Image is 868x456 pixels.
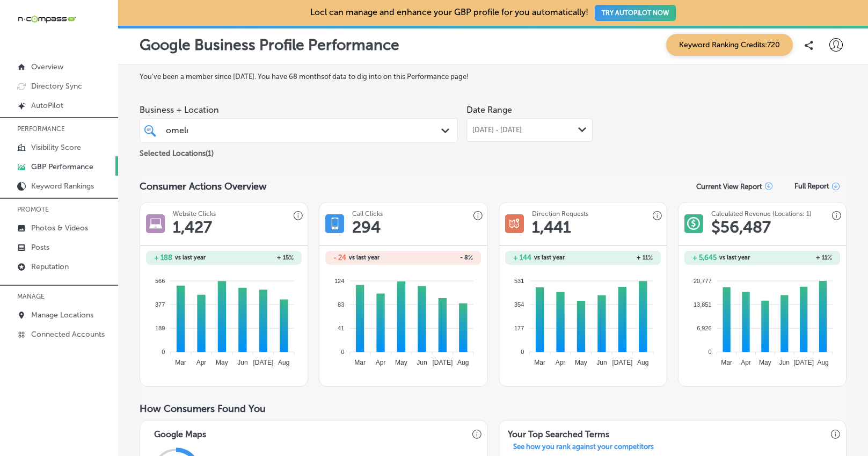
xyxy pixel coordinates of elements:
tspan: Mar [355,359,366,366]
label: You've been a member since [DATE] . You have 68 months of data to dig into on this Performance page! [140,73,847,81]
p: Visibility Score [31,143,81,152]
tspan: Jun [596,359,607,366]
tspan: Aug [278,359,289,366]
tspan: 566 [155,277,165,284]
tspan: 0 [341,349,345,355]
tspan: 0 [521,349,524,355]
tspan: Jun [779,359,790,366]
tspan: Aug [458,359,469,366]
span: vs last year [534,255,565,260]
span: % [289,254,294,262]
tspan: 13,851 [694,301,712,308]
p: GBP Performance [31,162,93,171]
span: Consumer Actions Overview [140,180,267,192]
tspan: 41 [338,325,345,331]
tspan: Jun [237,359,247,366]
span: Keyword Ranking Credits: 720 [666,34,793,56]
label: Date Range [466,105,512,115]
p: Photos & Videos [31,223,88,233]
h3: Website Clicks [173,210,216,218]
img: 660ab0bf-5cc7-4cb8-ba1c-48b5ae0f18e60NCTV_CLogo_TV_Black_-500x88.png [17,14,76,24]
p: Current View Report [696,183,762,191]
span: % [648,254,653,262]
h3: Google Maps [145,421,215,443]
tspan: May [759,359,771,366]
tspan: 189 [155,325,165,331]
h2: + 144 [513,254,531,262]
p: Keyword Rankings [31,182,94,191]
tspan: Mar [175,359,186,366]
p: Reputation [31,262,69,271]
tspan: May [216,359,228,366]
tspan: 83 [338,301,345,308]
span: [DATE] - [DATE] [472,126,522,134]
span: vs last year [175,255,206,260]
p: Overview [31,62,63,71]
h1: $ 56,487 [711,218,771,237]
a: See how you rank against your competitors [505,443,662,454]
tspan: [DATE] [253,359,274,366]
span: % [827,254,832,262]
h3: Your Top Searched Terms [499,421,618,443]
tspan: 377 [155,301,165,308]
tspan: 0 [708,349,711,355]
tspan: Mar [721,359,732,366]
p: Directory Sync [31,82,82,91]
tspan: Apr [741,359,751,366]
tspan: Apr [196,359,207,366]
button: TRY AUTOPILOT NOW [595,5,676,21]
span: How Consumers Found You [140,403,266,415]
tspan: 124 [334,277,344,284]
span: vs last year [349,255,380,260]
span: Business + Location [140,105,458,115]
tspan: 6,926 [697,325,712,331]
tspan: Aug [637,359,648,366]
span: vs last year [719,255,750,260]
p: Google Business Profile Performance [140,36,399,54]
tspan: Aug [817,359,828,366]
span: % [468,254,473,262]
tspan: Jun [417,359,427,366]
tspan: [DATE] [612,359,632,366]
tspan: 0 [162,349,165,355]
h2: + 11 [583,254,653,262]
h1: 294 [352,218,381,237]
tspan: [DATE] [793,359,814,366]
p: Connected Accounts [31,330,105,339]
h2: + 5,645 [692,254,717,262]
tspan: May [575,359,587,366]
h2: + 11 [762,254,832,262]
h3: Direction Requests [532,210,588,218]
tspan: Mar [534,359,545,366]
h2: + 15 [224,254,294,262]
h1: 1,427 [173,218,212,237]
tspan: 531 [514,277,524,284]
p: Posts [31,243,49,252]
p: Selected Locations ( 1 ) [140,144,214,158]
span: Full Report [794,182,829,190]
tspan: [DATE] [433,359,453,366]
tspan: 354 [514,301,524,308]
tspan: May [396,359,408,366]
h3: Call Clicks [352,210,383,218]
p: Manage Locations [31,310,93,320]
tspan: 20,777 [694,277,712,284]
h1: 1,441 [532,218,571,237]
tspan: 177 [514,325,524,331]
tspan: Apr [555,359,565,366]
h2: - 8 [403,254,473,262]
tspan: Apr [376,359,386,366]
p: AutoPilot [31,101,63,110]
h3: Calculated Revenue (Locations: 1) [711,210,812,218]
h2: + 188 [154,254,172,262]
h2: - 24 [333,254,346,262]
